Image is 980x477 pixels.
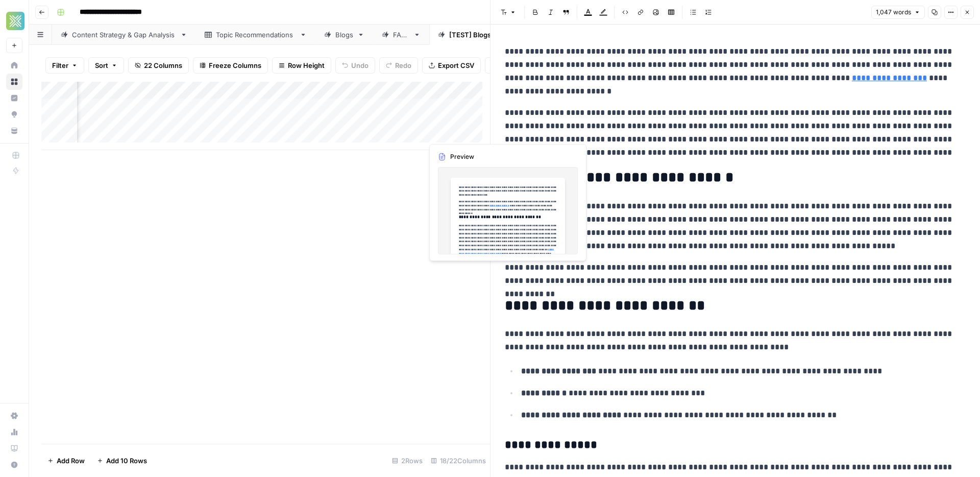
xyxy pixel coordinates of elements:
[45,57,84,74] button: Filter
[6,440,22,457] a: Learning Hub
[128,57,189,74] button: 22 Columns
[91,452,153,469] button: Add 10 Rows
[196,25,315,45] a: Topic Recommendations
[449,30,491,40] div: [TEST] Blogs
[871,6,925,19] button: 1,047 words
[209,60,261,70] span: Freeze Columns
[6,424,22,440] a: Usage
[351,60,369,70] span: Undo
[6,57,22,74] a: Home
[438,60,474,70] span: Export CSV
[379,57,418,74] button: Redo
[427,452,490,469] div: 18/22 Columns
[72,30,176,40] div: Content Strategy & Gap Analysis
[41,452,91,469] button: Add Row
[6,8,22,34] button: Workspace: Xponent21
[216,30,296,40] div: Topic Recommendations
[272,57,331,74] button: Row Height
[52,25,196,45] a: Content Strategy & Gap Analysis
[335,30,353,40] div: Blogs
[52,60,68,70] span: Filter
[95,60,108,70] span: Sort
[106,456,147,466] span: Add 10 Rows
[144,60,182,70] span: 22 Columns
[88,57,124,74] button: Sort
[6,457,22,473] button: Help + Support
[393,30,409,40] div: FAQs
[6,106,22,123] a: Opportunities
[57,456,85,466] span: Add Row
[6,90,22,106] a: Insights
[6,74,22,90] a: Browse
[395,60,411,70] span: Redo
[422,57,481,74] button: Export CSV
[373,25,429,45] a: FAQs
[388,452,427,469] div: 2 Rows
[6,408,22,424] a: Settings
[429,25,511,45] a: [TEST] Blogs
[6,123,22,139] a: Your Data
[315,25,373,45] a: Blogs
[6,12,24,30] img: Xponent21 Logo
[193,57,268,74] button: Freeze Columns
[335,57,375,74] button: Undo
[288,60,325,70] span: Row Height
[876,8,911,17] span: 1,047 words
